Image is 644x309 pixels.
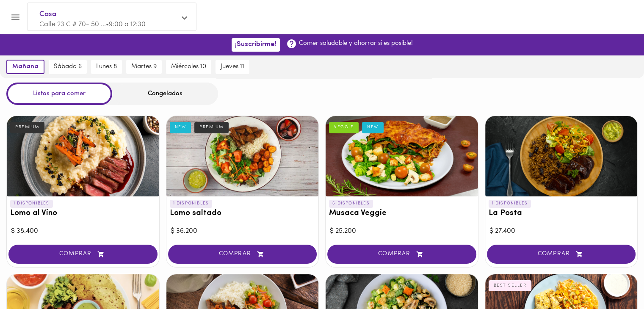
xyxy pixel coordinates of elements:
[326,116,478,196] div: Musaca Veggie
[11,226,155,236] div: $ 38.400
[168,245,317,264] button: COMPRAR
[489,200,531,207] p: 1 DISPONIBLES
[232,38,280,51] button: ¡Suscribirme!
[498,251,625,258] span: COMPRAR
[329,122,359,133] div: VEGGIE
[166,116,319,196] div: Lomo saltado
[12,63,39,71] span: mañana
[330,226,474,236] div: $ 25.200
[170,200,213,207] p: 1 DISPONIBLES
[216,60,249,74] button: jueves 11
[179,251,307,258] span: COMPRAR
[194,122,229,133] div: PREMIUM
[10,209,156,218] h3: Lomo al Vino
[7,116,159,196] div: Lomo al Vino
[327,245,476,264] button: COMPRAR
[170,122,191,133] div: NEW
[171,226,315,236] div: $ 36.200
[487,245,636,264] button: COMPRAR
[49,60,87,74] button: sábado 6
[5,7,26,28] button: Menu
[299,39,413,48] p: Comer saludable y ahorrar si es posible!
[6,83,112,105] div: Listos para comer
[221,63,244,71] span: jueves 11
[19,251,147,258] span: COMPRAR
[171,63,206,71] span: miércoles 10
[131,63,157,71] span: martes 9
[10,122,44,133] div: PREMIUM
[329,200,373,207] p: 6 DISPONIBLES
[489,280,532,291] div: BEST SELLER
[329,209,475,218] h3: Musaca Veggie
[39,9,176,20] span: Casa
[485,116,638,196] div: La Posta
[170,209,315,218] h3: Lomo saltado
[54,63,82,71] span: sábado 6
[595,260,636,301] iframe: Messagebird Livechat Widget
[91,60,122,74] button: lunes 8
[112,83,218,105] div: Congelados
[6,60,44,74] button: mañana
[126,60,162,74] button: martes 9
[489,209,634,218] h3: La Posta
[489,226,633,236] div: $ 27.400
[362,122,384,133] div: NEW
[338,251,466,258] span: COMPRAR
[96,63,117,71] span: lunes 8
[39,21,146,28] span: Calle 23 C # 70- 50 ... • 9:00 a 12:30
[166,60,211,74] button: miércoles 10
[10,200,53,207] p: 1 DISPONIBLES
[235,41,276,49] span: ¡Suscribirme!
[8,245,158,264] button: COMPRAR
